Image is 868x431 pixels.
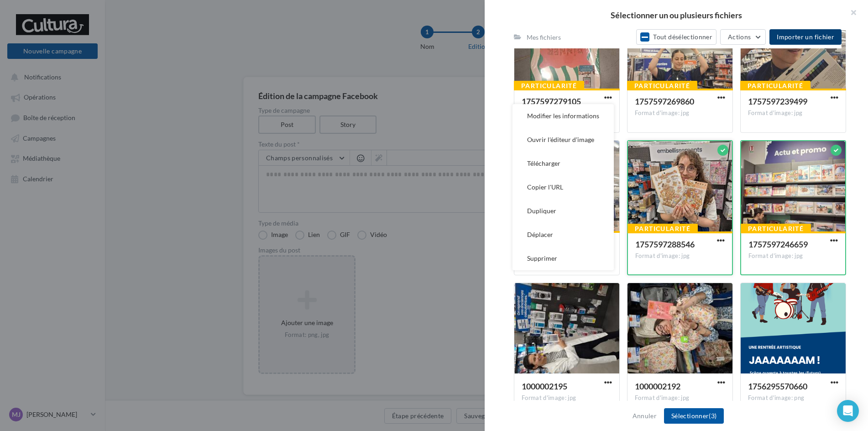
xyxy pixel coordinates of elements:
span: 1000002195 [522,381,567,391]
div: Format d'image: png [748,394,838,402]
div: Format d'image: jpg [635,252,725,260]
span: (3) [709,412,716,420]
span: 1757597269860 [635,96,694,106]
button: Supprimer [512,247,614,270]
button: Copier l'URL [512,175,614,199]
div: Particularité [627,81,697,91]
div: Particularité [740,81,810,91]
span: 1756295570660 [748,381,807,391]
span: Importer un fichier [777,33,834,41]
div: Particularité [627,224,698,234]
span: 1757597279105 [522,96,581,106]
button: Sélectionner(3) [664,408,724,424]
button: Tout désélectionner [636,29,716,45]
button: Annuler [629,410,660,421]
span: 1757597239499 [748,96,807,106]
button: Importer un fichier [769,29,842,45]
div: Format d'image: jpg [635,109,725,117]
span: Actions [728,33,751,41]
div: Format d'image: jpg [748,252,838,260]
button: Modifier les informations [512,104,614,128]
div: Mes fichiers [527,33,561,42]
div: Format d'image: jpg [748,109,838,117]
div: Particularité [741,224,811,234]
button: Déplacer [512,223,614,247]
span: 1757597246659 [748,239,808,249]
span: 1757597288546 [635,239,695,249]
button: Télécharger [512,152,614,175]
span: 1000002192 [635,381,680,391]
h2: Sélectionner un ou plusieurs fichiers [499,11,853,19]
div: Format d'image: jpg [635,394,725,402]
div: Particularité [514,81,584,91]
button: Actions [720,29,766,45]
button: Ouvrir l'éditeur d'image [512,128,614,152]
button: Dupliquer [512,199,614,223]
div: Open Intercom Messenger [837,400,859,422]
div: Format d'image: jpg [522,394,612,402]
